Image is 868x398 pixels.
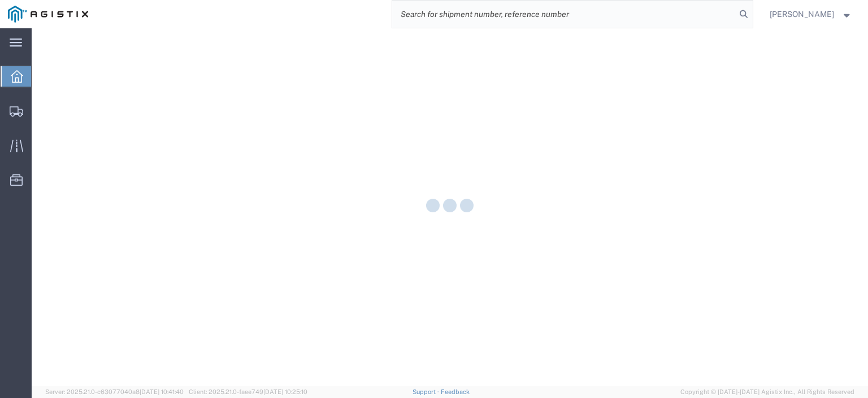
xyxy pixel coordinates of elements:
span: [DATE] 10:25:10 [263,388,307,395]
button: [PERSON_NAME] [769,7,853,21]
span: [DATE] 10:41:40 [140,388,184,395]
a: Support [413,388,441,395]
span: Server: 2025.21.0-c63077040a8 [45,388,184,395]
a: Feedback [441,388,470,395]
span: Jesse Jordan [770,8,834,20]
img: logo [8,6,88,23]
span: Client: 2025.21.0-faee749 [189,388,307,395]
input: Search for shipment number, reference number [392,1,736,28]
span: Copyright © [DATE]-[DATE] Agistix Inc., All Rights Reserved [680,387,854,397]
